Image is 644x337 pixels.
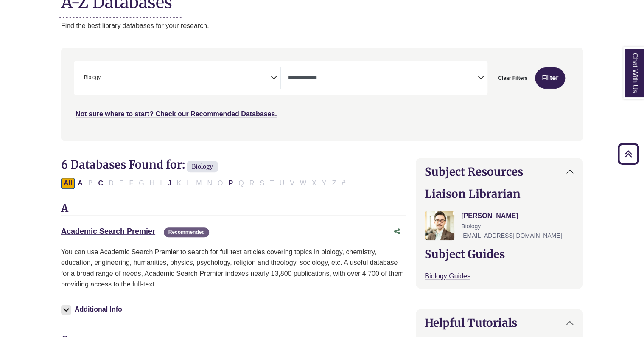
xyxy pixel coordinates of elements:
[96,178,106,189] button: Filter Results C
[535,67,565,89] button: Submit for Search Results
[84,73,101,81] span: Biology
[61,157,185,171] span: 6 Databases Found for:
[615,148,642,160] a: Back to Top
[81,73,101,81] li: Biology
[226,178,235,189] button: Filter Results P
[61,227,155,236] a: Academic Search Premier
[416,158,582,185] button: Subject Resources
[425,272,470,280] a: Biology Guides
[425,187,574,200] h2: Liaison Librarian
[75,178,85,189] button: Filter Results A
[425,247,574,261] h2: Subject Guides
[461,232,562,239] span: [EMAIL_ADDRESS][DOMAIN_NAME]
[164,227,209,237] span: Recommended
[389,224,406,240] button: Share this database
[416,309,582,336] button: Helpful Tutorials
[61,247,406,290] p: You can use Academic Search Premier to search for full text articles covering topics in biology, ...
[493,67,533,89] button: Clear Filters
[61,202,406,215] h3: A
[76,110,277,118] a: Not sure where to start? Check our Recommended Databases.
[187,161,218,172] span: Biology
[288,75,478,82] textarea: Search
[61,178,75,189] button: All
[61,179,349,186] div: Alpha-list to filter by first letter of database name
[61,303,125,315] button: Additional Info
[61,20,583,31] p: Find the best library databases for your research.
[61,48,583,140] nav: Search filters
[102,75,106,82] textarea: Search
[461,212,518,219] a: [PERSON_NAME]
[165,178,174,189] button: Filter Results J
[425,211,454,240] img: Greg Rosauer
[461,223,481,230] span: Biology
